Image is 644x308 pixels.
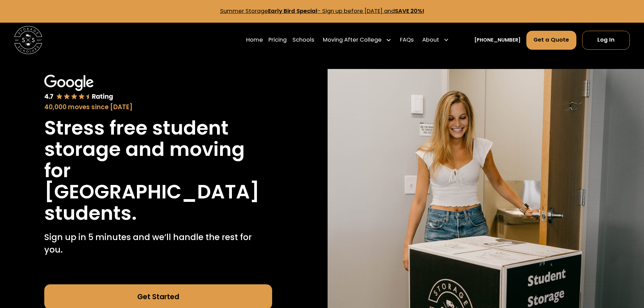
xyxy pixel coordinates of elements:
[420,30,452,50] div: About
[44,231,272,256] p: Sign up in 5 minutes and we’ll handle the rest for you.
[320,30,395,50] div: Moving After College
[292,30,314,50] a: Schools
[44,117,272,181] h1: Stress free student storage and moving for
[44,181,260,203] h1: [GEOGRAPHIC_DATA]
[220,7,424,15] a: Summer StorageEarly Bird Special- Sign up before [DATE] andSAVE 20%!
[395,7,424,15] strong: SAVE 20%!
[526,31,577,50] a: Get a Quote
[323,36,382,44] div: Moving After College
[14,26,42,54] img: Storage Scholars main logo
[44,75,113,101] img: Google 4.7 star rating
[44,102,272,112] div: 40,000 moves since [DATE]
[44,203,137,224] h1: students.
[582,31,630,50] a: Log In
[268,7,317,15] strong: Early Bird Special
[268,30,287,50] a: Pricing
[400,30,414,50] a: FAQs
[474,37,521,44] a: [PHONE_NUMBER]
[246,30,263,50] a: Home
[422,36,439,44] div: About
